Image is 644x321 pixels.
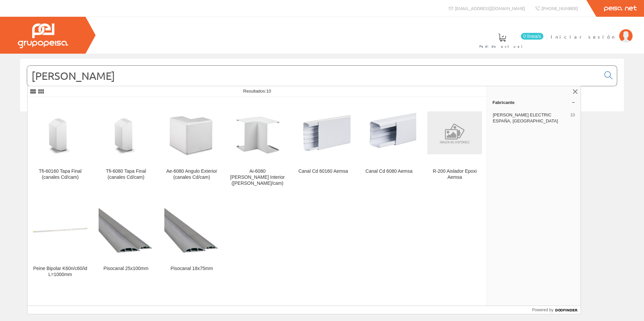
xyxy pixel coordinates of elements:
[356,97,422,194] a: Canal Cd 6080 Aemsa Canal Cd 6080 Aemsa
[99,105,153,160] img: Tfi-6080 Tapa Final (canales Cd/cam)
[33,266,88,278] div: Peine Bipolar K60n/c60/id L=1000mm
[487,97,581,108] a: Fabricante
[427,111,482,154] img: R-200 Aislador Epoxi Aemsa
[27,66,600,86] input: Buscar...
[479,43,525,50] span: Pedido actual
[422,97,487,194] a: R-200 Aislador Epoxi Aemsa R-200 Aislador Epoxi Aemsa
[99,168,153,180] div: Tfi-6080 Tapa Final (canales Cd/cam)
[93,97,159,194] a: Tfi-6080 Tapa Final (canales Cd/cam) Tfi-6080 Tapa Final (canales Cd/cam)
[570,112,575,124] span: 10
[164,266,219,272] div: Pisocanal 18x75mm
[455,5,525,11] span: [EMAIL_ADDRESS][DOMAIN_NAME]
[99,266,153,272] div: Pisocanal 25x100mm
[230,168,285,186] div: Ai-6080 [PERSON_NAME] Interior ([PERSON_NAME]/cam)
[164,168,219,180] div: Ae-6080 Angulo Exterior (canales Cd/cam)
[164,203,219,258] img: Pisocanal 18x75mm
[164,105,219,160] img: Ae-6080 Angulo Exterior (canales Cd/cam)
[290,97,356,194] a: Canal Cd 60160 Aemsa Canal Cd 60160 Aemsa
[296,168,351,174] div: Canal Cd 60160 Aemsa
[225,97,290,194] a: Ai-6080 Angulo Interior (canales Cd/cam) Ai-6080 [PERSON_NAME] Interior ([PERSON_NAME]/cam)
[93,195,159,285] a: Pisocanal 25x100mm Pisocanal 25x100mm
[159,195,224,285] a: Pisocanal 18x75mm Pisocanal 18x75mm
[28,97,93,194] a: Tfi-60160 Tapa Final (canales Cd/cam) Tfi-60160 Tapa Final (canales Cd/cam)
[521,33,543,40] span: 0 línea/s
[33,105,88,160] img: Tfi-60160 Tapa Final (canales Cd/cam)
[362,168,416,174] div: Canal Cd 6080 Aemsa
[532,307,553,313] span: Powered by
[28,195,93,285] a: Peine Bipolar K60n/c60/id L=1000mm Peine Bipolar K60n/c60/id L=1000mm
[20,120,624,125] div: © Grupo Peisa
[159,97,224,194] a: Ae-6080 Angulo Exterior (canales Cd/cam) Ae-6080 Angulo Exterior (canales Cd/cam)
[230,105,285,160] img: Ai-6080 Angulo Interior (canales Cd/cam)
[18,23,68,48] img: Grupo Peisa
[362,105,416,160] img: Canal Cd 6080 Aemsa
[266,89,271,94] span: 10
[296,105,351,160] img: Canal Cd 60160 Aemsa
[243,89,271,94] span: Resultados:
[99,203,153,258] img: Pisocanal 25x100mm
[551,33,616,40] span: Iniciar sesión
[33,168,88,180] div: Tfi-60160 Tapa Final (canales Cd/cam)
[532,306,581,314] a: Powered by
[551,28,633,34] a: Iniciar sesión
[541,5,578,11] span: [PHONE_NUMBER]
[493,112,568,124] span: [PERSON_NAME] ELECTRIC ESPAÑA, [GEOGRAPHIC_DATA]
[427,168,482,180] div: R-200 Aislador Epoxi Aemsa
[33,203,88,258] img: Peine Bipolar K60n/c60/id L=1000mm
